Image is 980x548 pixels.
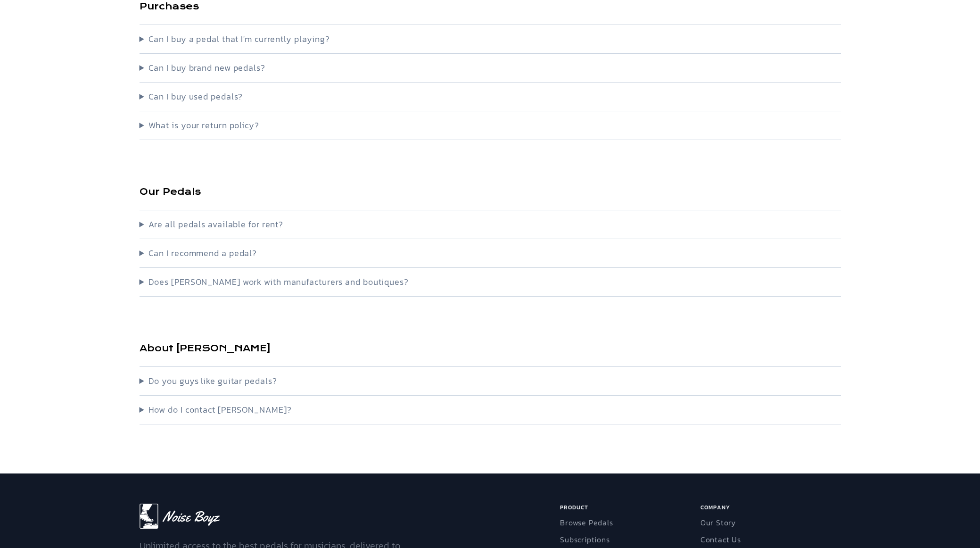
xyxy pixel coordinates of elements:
h6: Company [700,504,837,515]
summary: Does [PERSON_NAME] work with manufacturers and boutiques? [140,275,841,289]
h6: Product [560,504,697,515]
summary: Can I buy brand new pedals? [140,61,841,75]
a: Browse Pedals [560,517,613,528]
summary: How do I contact [PERSON_NAME]? [140,403,841,416]
summary: Can I buy used pedals? [140,90,841,103]
a: Contact Us [700,534,741,545]
summary: Do you guys like guitar pedals? [140,374,841,388]
h3: Our Pedals [140,185,841,199]
a: Subscriptions [560,534,609,545]
a: Our Story [700,517,736,528]
summary: What is your return policy? [140,119,841,132]
h3: About [PERSON_NAME] [140,342,841,355]
summary: Are all pedals available for rent? [140,218,841,231]
summary: Can I buy a pedal that I'm currently playing? [140,33,841,46]
summary: Can I recommend a pedal? [140,247,841,260]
